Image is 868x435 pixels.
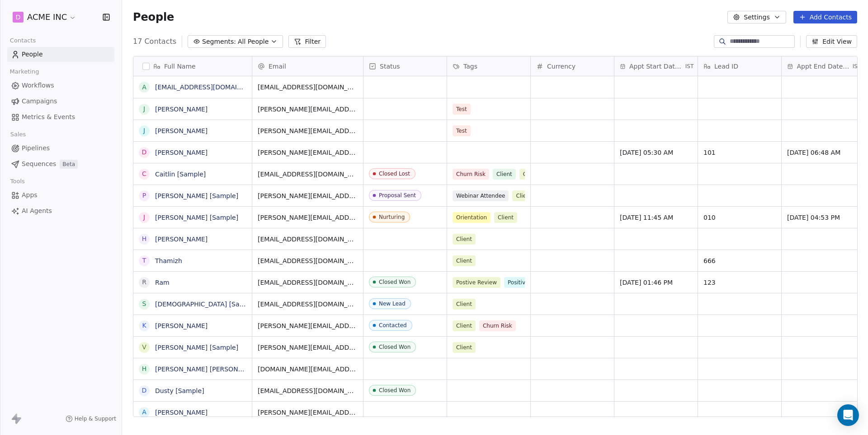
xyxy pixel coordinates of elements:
span: [EMAIL_ADDRESS][DOMAIN_NAME] [258,278,358,287]
a: [PERSON_NAME] [Sample] [155,344,238,351]
div: a [142,83,146,92]
a: [PERSON_NAME] [PERSON_NAME] [155,366,262,373]
span: [PERSON_NAME][EMAIL_ADDRESS][DOMAIN_NAME] [258,408,358,417]
span: Lead ID [714,62,738,71]
span: Client [453,342,476,353]
div: Closed Won [379,344,410,350]
a: Metrics & Events [7,110,114,125]
button: Add Contacts [793,11,857,23]
span: Full Name [164,62,196,71]
span: Metrics & Events [22,112,75,122]
div: grid [133,76,252,417]
a: [PERSON_NAME] [155,106,208,113]
span: Email [269,62,286,71]
span: All People [238,37,269,46]
span: Contacts [6,34,40,47]
div: J [143,213,145,222]
span: Client [453,255,476,266]
div: New Lead [379,301,406,307]
span: People [133,10,174,24]
span: [PERSON_NAME][EMAIL_ADDRESS][DOMAIN_NAME] [258,213,358,222]
span: Client [453,299,476,310]
a: Apps [7,188,114,203]
a: Help & Support [66,415,116,422]
button: DACME INC [11,9,78,25]
span: Segments: [202,37,236,46]
div: T [142,256,146,265]
span: ACME INC [27,11,67,23]
a: SequencesBeta [7,157,114,171]
span: D [16,13,21,22]
div: C [142,169,146,179]
span: [EMAIL_ADDRESS][DOMAIN_NAME] [258,83,358,92]
div: Email [252,56,363,76]
div: Contacted [379,322,407,329]
a: Pipelines [7,141,114,156]
div: A [142,407,146,417]
div: Lead ID [698,56,781,76]
span: Apps [22,190,38,200]
span: Sequences [22,159,56,169]
span: Client [519,169,542,180]
a: [PERSON_NAME] [Sample] [155,192,238,199]
div: Status [363,56,447,76]
span: [PERSON_NAME][EMAIL_ADDRESS][DOMAIN_NAME] [258,343,358,352]
a: Thamizh [155,257,182,264]
a: [PERSON_NAME] [155,127,208,134]
div: Closed Lost [379,171,410,177]
span: [PERSON_NAME][EMAIL_ADDRESS][DOMAIN_NAME] [258,148,358,157]
div: h [142,364,147,374]
span: Status [380,62,400,71]
span: Churn Risk [453,169,489,180]
span: Postive Review [453,277,500,288]
a: [PERSON_NAME] [155,236,208,243]
div: Full Name [133,56,252,76]
span: Client [494,212,517,223]
span: People [22,50,43,59]
div: K [142,321,146,330]
span: AI Agents [22,206,52,216]
a: Ram [155,279,170,286]
a: Workflows [7,78,114,93]
a: People [7,47,114,62]
a: Dusty [Sample] [155,387,204,394]
span: IST [853,63,861,70]
span: Pipelines [22,143,50,153]
div: S [142,299,146,309]
a: [PERSON_NAME] [155,409,208,416]
span: [DATE] 04:53 PM [787,213,859,222]
span: Client [453,320,476,331]
span: Orientation [453,212,491,223]
div: V [142,342,146,352]
div: Nurturing [379,214,405,220]
span: [DATE] 05:30 AM [620,148,692,157]
span: Positive Review [504,277,553,288]
div: j [143,104,145,114]
a: [PERSON_NAME] [155,149,208,156]
span: [PERSON_NAME][EMAIL_ADDRESS][DOMAIN_NAME] [258,126,358,135]
div: P [142,191,146,200]
a: [DEMOGRAPHIC_DATA] [Sample] [155,301,258,308]
span: Beta [60,160,78,169]
a: AI Agents [7,204,114,218]
div: Tags [447,56,530,76]
div: Open Intercom Messenger [837,404,859,426]
span: Campaigns [22,97,57,106]
span: [PERSON_NAME][EMAIL_ADDRESS][DOMAIN_NAME] [258,321,358,330]
span: [EMAIL_ADDRESS][DOMAIN_NAME] [258,170,358,179]
span: 666 [703,256,776,265]
span: [PERSON_NAME][EMAIL_ADDRESS][DOMAIN_NAME] [258,191,358,200]
span: [DATE] 11:45 AM [620,213,692,222]
span: Client [493,169,516,180]
span: [EMAIL_ADDRESS][DOMAIN_NAME] [258,235,358,244]
button: Settings [727,11,786,23]
span: 123 [703,278,776,287]
span: 101 [703,148,776,157]
span: [DATE] 06:48 AM [787,148,859,157]
span: Test [453,125,471,136]
div: R [142,278,146,287]
span: [DOMAIN_NAME][EMAIL_ADDRESS][DOMAIN_NAME] [258,365,358,374]
span: [EMAIL_ADDRESS][DOMAIN_NAME] [258,386,358,395]
span: Appt Start Date/Time [629,62,684,71]
span: Tools [6,175,28,188]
